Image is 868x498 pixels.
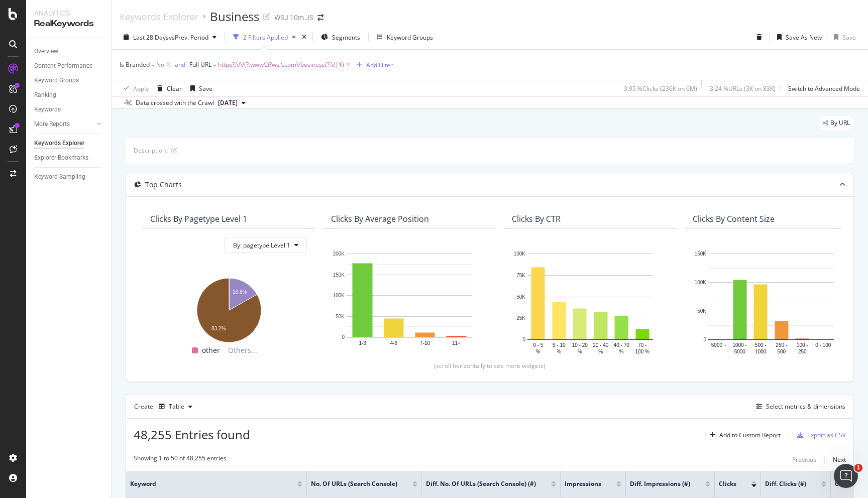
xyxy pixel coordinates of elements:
span: Keyword [130,479,282,488]
text: 500 - [755,342,767,347]
span: = [151,60,155,69]
text: 100K [333,293,345,298]
span: By: pagetype Level 1 [233,241,290,250]
div: arrow-right-arrow-left [317,14,323,21]
div: times [300,32,308,42]
text: 1000 - [733,342,747,347]
a: Keywords [34,104,104,115]
text: 83.2% [211,325,226,331]
div: Clicks By CTR [512,214,561,224]
div: Analytics [34,8,103,18]
div: 3.95 % Clicks ( 236K on 6M ) [624,84,697,93]
a: Explorer Bookmarks [34,153,104,163]
button: 2 Filters Applied [229,29,300,45]
text: 50K [516,294,525,299]
span: 48,255 Entries found [134,426,250,443]
span: Diff. Impressions (#) [630,479,690,488]
text: 100K [695,280,707,285]
text: 0 - 5 [533,342,543,347]
div: Keywords Explorer [34,138,84,149]
a: Keyword Sampling [34,172,104,182]
div: 2 Filters Applied [243,33,288,42]
a: Content Performance [34,61,104,71]
div: Clicks By Content Size [693,214,775,224]
span: Diff. No. of URLs (Search Console) (#) [426,479,536,488]
text: 5 - 10 [553,342,566,347]
div: WSJ 10m JS [274,13,313,23]
text: % [557,348,561,354]
text: 50K [697,308,706,314]
div: A chart. [150,273,307,344]
text: 250 - [776,342,787,347]
span: Clicks [719,479,736,488]
text: % [536,348,540,354]
a: Overview [34,46,104,57]
text: % [598,348,603,354]
a: Keywords Explorer [120,11,198,22]
text: 0 [703,337,706,342]
span: By URL [830,120,850,126]
button: and [175,60,185,69]
div: Add to Custom Report [719,432,781,438]
div: Create [134,399,196,415]
button: Table [155,399,196,415]
button: Segments [317,29,364,45]
div: legacy label [819,116,854,130]
text: 250 [798,348,807,354]
a: Keyword Groups [34,75,104,86]
div: Clicks By pagetype Level 1 [150,214,247,224]
text: % [578,348,582,354]
span: 1 [854,464,862,472]
div: Export as CSV [807,431,846,439]
a: Keywords Explorer [34,138,104,149]
iframe: Intercom live chat [834,464,858,488]
button: Export as CSV [793,427,846,443]
text: 0 - 100 [815,342,831,347]
text: 100K [514,251,526,257]
div: Apply [133,84,149,93]
text: 0 [342,334,345,340]
text: 0 [522,337,525,342]
div: Save [842,33,856,42]
span: Diff. Clicks (#) [765,479,806,488]
div: Table [169,404,184,410]
div: Description: [134,146,167,155]
svg: A chart. [512,248,669,356]
div: 3.24 % URLs ( 3K on 83K ) [710,84,776,93]
div: More Reports [34,119,70,130]
text: 40 - 70 [614,342,630,347]
div: Top Charts [145,180,182,190]
text: 4-6 [390,340,398,345]
a: More Reports [34,119,94,130]
button: Previous [792,454,816,466]
button: [DATE] [214,97,250,109]
text: 11+ [452,340,461,345]
text: 150K [695,251,707,257]
div: Business [210,8,259,25]
div: RealKeywords [34,18,103,30]
span: Others... [224,344,261,356]
div: Keyword Sampling [34,172,85,182]
div: and [175,60,185,69]
button: Clear [153,80,182,96]
div: Previous [792,455,816,464]
text: 70 - [638,342,646,347]
text: 5000 [734,348,746,354]
text: 7-10 [420,340,430,345]
text: 16.8% [233,289,247,295]
text: 50K [336,313,345,319]
span: No [156,58,164,72]
span: vs Prev. Period [169,33,208,42]
text: 1-3 [359,340,366,345]
svg: A chart. [331,248,488,353]
div: Select metrics & dimensions [766,402,845,411]
text: 1000 [755,348,767,354]
span: Full URL [189,60,211,69]
div: Keyword Groups [387,33,433,42]
button: Save [830,29,856,45]
button: Keyword Groups [373,29,437,45]
button: Add to Custom Report [706,427,781,443]
button: Add Filter [353,59,393,71]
